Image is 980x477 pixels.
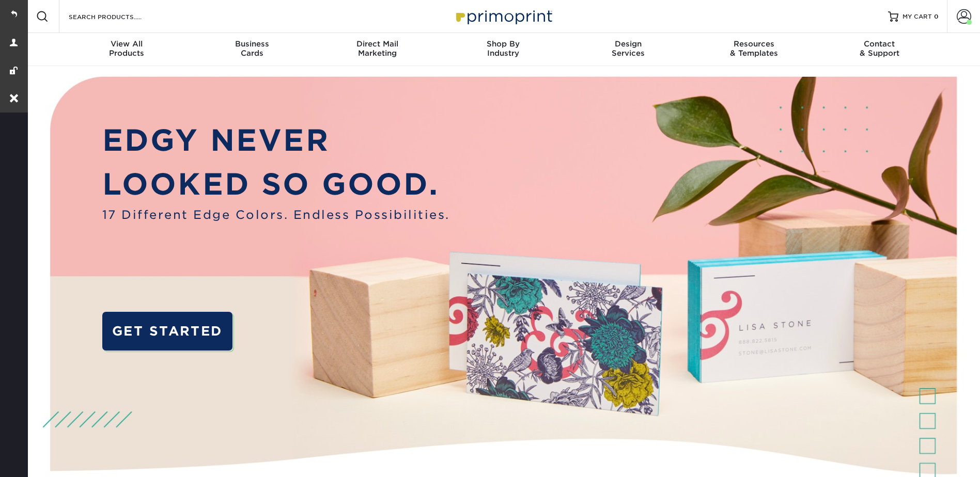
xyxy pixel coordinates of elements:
[315,33,440,66] a: Direct MailMarketing
[817,39,942,58] div: & Support
[691,33,817,66] a: Resources& Templates
[64,39,190,58] div: Products
[934,13,939,20] span: 0
[903,12,932,21] span: MY CART
[102,312,232,351] a: GET STARTED
[64,33,190,66] a: View AllProducts
[102,118,450,162] p: EDGY NEVER
[440,33,566,66] a: Shop ByIndustry
[64,39,190,49] span: View All
[189,39,315,58] div: Cards
[817,33,942,66] a: Contact& Support
[315,39,440,58] div: Marketing
[566,39,691,58] div: Services
[566,33,691,66] a: DesignServices
[691,39,817,58] div: & Templates
[315,39,440,49] span: Direct Mail
[102,206,450,224] span: 17 Different Edge Colors. Endless Possibilities.
[440,39,566,49] span: Shop By
[566,39,691,49] span: Design
[817,39,942,49] span: Contact
[691,39,817,49] span: Resources
[102,162,450,206] p: LOOKED SO GOOD.
[189,39,315,49] span: Business
[440,39,566,58] div: Industry
[189,33,315,66] a: BusinessCards
[68,10,168,23] input: SEARCH PRODUCTS.....
[452,5,555,27] img: Primoprint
